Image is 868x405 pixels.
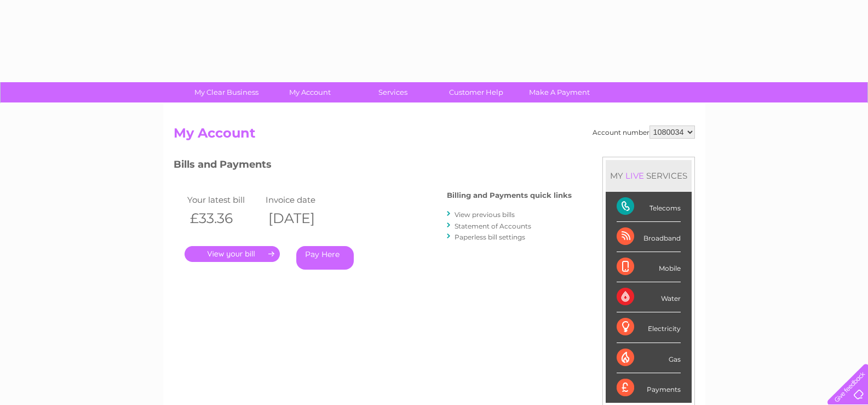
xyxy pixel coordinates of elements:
h3: Bills and Payments [174,157,572,176]
a: Make A Payment [514,82,605,102]
a: Pay Here [296,246,354,270]
th: £33.36 [185,207,263,230]
a: Services [348,82,438,102]
div: Broadband [617,222,681,252]
div: Water [617,282,681,312]
td: Your latest bill [185,192,263,207]
td: Invoice date [263,192,342,207]
a: My Account [265,82,355,102]
a: . [185,246,280,262]
div: MY SERVICES [606,160,692,191]
div: Account number [593,126,695,139]
a: View previous bills [455,210,515,219]
h2: My Account [174,126,695,146]
a: My Clear Business [181,82,272,102]
div: Telecoms [617,192,681,222]
th: [DATE] [263,207,342,230]
div: Payments [617,373,681,403]
div: LIVE [623,170,646,181]
a: Paperless bill settings [455,233,525,241]
a: Customer Help [431,82,521,102]
a: Statement of Accounts [455,222,531,230]
div: Mobile [617,252,681,282]
div: Gas [617,343,681,373]
h4: Billing and Payments quick links [447,191,572,199]
div: Electricity [617,312,681,343]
